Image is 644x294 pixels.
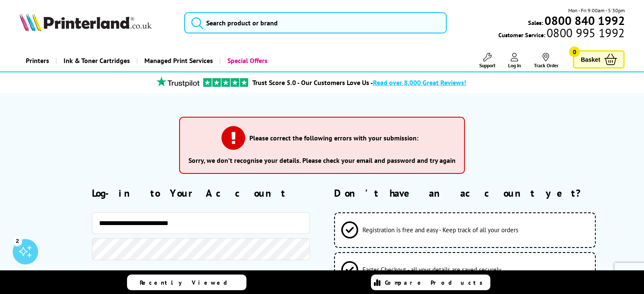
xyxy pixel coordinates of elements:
[203,78,248,87] img: trustpilot rating
[188,156,456,165] li: Sorry, we don’t recognise your details. Please check your email and password and try again
[19,13,174,33] a: Printerland Logo
[362,266,501,274] span: Faster Checkout - all your details are saved securely
[479,53,495,69] a: Support
[545,29,625,37] span: 0800 995 1992
[385,279,487,286] span: Compare Products
[573,50,625,69] a: Basket 0
[55,50,136,71] a: Ink & Toner Cartridges
[580,54,600,65] span: Basket
[140,279,236,286] span: Recently Viewed
[533,53,558,69] a: Track Order
[19,50,55,71] a: Printers
[92,187,310,200] h2: Log-in to Your Account
[569,47,580,57] span: 0
[184,12,447,33] input: Search product or brand
[13,236,22,245] div: 2
[249,134,418,142] h3: Please correct the following errors with your submission:
[219,50,274,71] a: Special Offers
[152,77,203,87] img: trustpilot rating
[528,19,543,27] span: Sales:
[371,275,490,290] a: Compare Products
[373,78,466,87] span: Read over 8,000 Great Reviews!
[252,78,466,87] a: Trust Score 5.0 - Our Customers Love Us -Read over 8,000 Great Reviews!
[543,16,625,25] a: 0800 840 1992
[508,53,521,69] a: Log In
[19,13,152,31] img: Printerland Logo
[568,6,625,14] span: Mon - Fri 9:00am - 5:30pm
[64,50,130,71] span: Ink & Toner Cartridges
[544,13,625,28] b: 0800 840 1992
[479,62,495,69] span: Support
[334,187,625,200] h2: Don't have an account yet?
[508,62,521,69] span: Log In
[136,50,219,71] a: Managed Print Services
[127,275,246,290] a: Recently Viewed
[498,29,625,39] span: Customer Service:
[362,226,518,234] span: Registration is free and easy - Keep track of all your orders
